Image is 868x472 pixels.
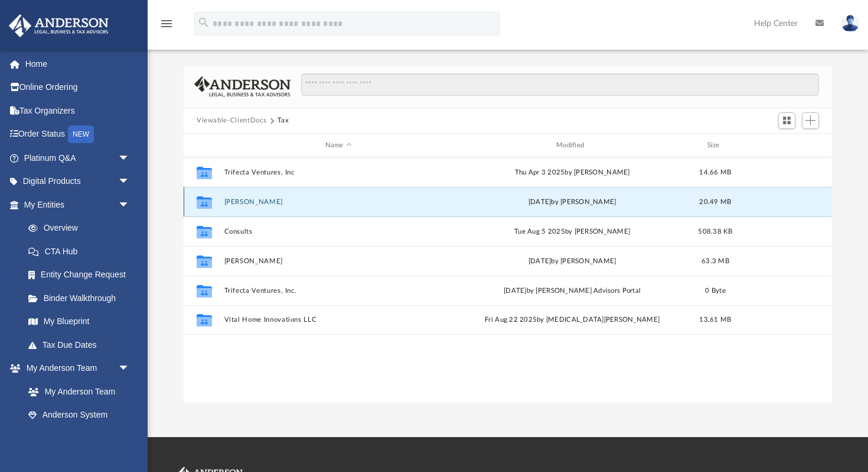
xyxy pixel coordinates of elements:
[197,16,210,29] i: search
[8,193,148,216] a: My Entitiesarrow_drop_down
[458,286,687,296] div: [DATE] by [PERSON_NAME] Advisors Portal
[8,76,148,99] a: Online Ordering
[8,170,148,193] a: Digital Productsarrow_drop_down
[458,197,687,208] div: [DATE] by [PERSON_NAME]
[184,157,832,403] div: grid
[17,380,136,403] a: My Anderson Team
[17,286,148,310] a: Binder Walkthrough
[744,140,827,151] div: id
[278,115,289,126] button: Tax
[458,315,687,326] div: Fri Aug 22 2025 by [MEDICAL_DATA][PERSON_NAME]
[159,22,174,31] a: menu
[118,357,142,381] span: arrow_drop_down
[8,99,148,122] a: Tax Organizers
[68,125,94,143] div: NEW
[698,228,732,235] span: 508.38 KB
[224,140,453,151] div: Name
[301,73,819,96] input: Search files and folders
[197,115,266,126] button: Viewable-ClientDocs
[705,287,726,294] span: 0 Byte
[17,310,142,334] a: My Blueprint
[17,403,142,427] a: Anderson System
[224,257,453,265] button: [PERSON_NAME]
[699,317,731,324] span: 13.61 MB
[802,112,820,129] button: Add
[17,263,148,287] a: Entity Change Request
[699,199,731,205] span: 20.49 MB
[224,316,453,324] button: Vital Home Innovations LLC
[5,14,112,37] img: Anderson Advisors Platinum Portal
[8,122,148,147] a: Order StatusNEW
[8,146,148,170] a: Platinum Q&Aarrow_drop_down
[118,193,142,217] span: arrow_drop_down
[458,256,687,267] div: [DATE] by [PERSON_NAME]
[692,140,739,151] div: Size
[224,228,453,235] button: Consults
[224,198,453,206] button: [PERSON_NAME]
[458,167,687,178] div: Thu Apr 3 2025 by [PERSON_NAME]
[189,140,218,151] div: id
[8,357,142,380] a: My Anderson Teamarrow_drop_down
[118,170,142,194] span: arrow_drop_down
[224,169,453,176] button: Trifecta Ventures, Inc
[17,333,148,357] a: Tax Due Dates
[458,227,687,237] div: Tue Aug 5 2025 by [PERSON_NAME]
[699,169,731,176] span: 14.66 MB
[841,15,859,32] img: User Pic
[778,112,796,129] button: Switch to Grid View
[458,140,687,151] div: Modified
[224,287,453,295] button: Trifecta Ventures, Inc.
[17,240,148,263] a: CTA Hub
[118,146,142,170] span: arrow_drop_down
[159,17,174,31] i: menu
[8,52,148,76] a: Home
[17,216,148,240] a: Overview
[701,258,729,264] span: 63.3 MB
[17,426,142,450] a: Client Referrals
